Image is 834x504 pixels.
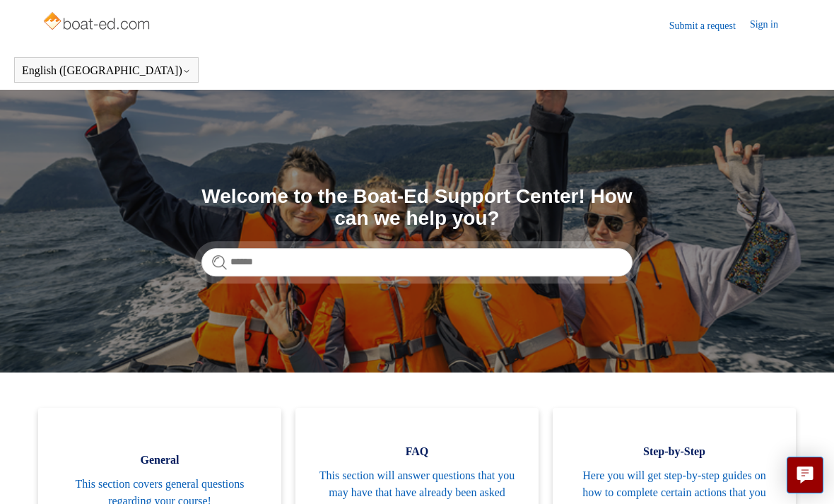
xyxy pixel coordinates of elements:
[574,443,775,460] span: Step-by-Step
[201,248,633,276] input: Search
[42,8,154,37] img: Boat-Ed Help Center home page
[787,457,823,493] button: Live chat
[669,18,750,33] a: Submit a request
[201,186,633,230] h1: Welcome to the Boat-Ed Support Center! How can we help you?
[317,443,517,460] span: FAQ
[750,17,792,34] a: Sign in
[22,64,191,77] button: English ([GEOGRAPHIC_DATA])
[59,452,260,469] span: General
